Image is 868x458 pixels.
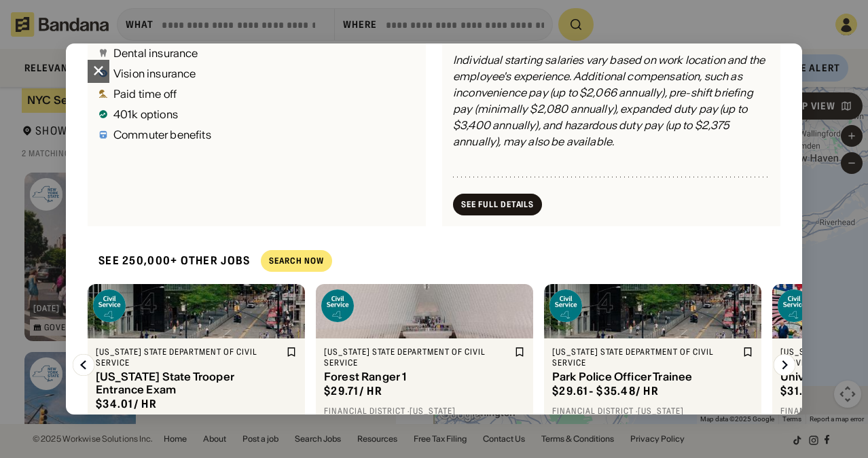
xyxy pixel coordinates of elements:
[113,88,177,99] div: Paid time off
[96,397,157,411] div: $ 34.01 / hr
[552,384,659,398] div: $ 29.61 - $35.48 / hr
[321,289,354,322] img: New York State Department of Civil Service logo
[113,48,198,58] div: Dental insurance
[552,406,753,417] div: Financial District · [US_STATE]
[73,354,94,376] img: Left Arrow
[93,289,126,322] img: New York State Department of Civil Service logo
[113,68,196,79] div: Vision insurance
[324,406,525,417] div: Financial District · [US_STATE]
[453,53,765,148] em: Individual starting salaries vary based on work location and the employee's experience. Additiona...
[113,109,178,120] div: 401k options
[96,370,283,396] div: [US_STATE] State Trooper Entrance Exam
[88,243,250,279] div: See 250,000+ other jobs
[774,354,795,376] img: Right Arrow
[461,200,534,209] div: See Full Details
[269,257,324,265] div: Search Now
[780,384,837,398] div: $ 31.15 / hr
[552,370,740,383] div: Park Police Officer Trainee
[552,347,740,368] div: [US_STATE] State Department of Civil Service
[113,129,211,140] div: Commuter benefits
[324,347,511,368] div: [US_STATE] State Department of Civil Service
[96,347,283,368] div: [US_STATE] State Department of Civil Service
[778,289,810,322] img: New York State Department of Civil Service logo
[324,370,511,383] div: Forest Ranger 1
[549,289,582,322] img: New York State Department of Civil Service logo
[324,384,382,398] div: $ 29.71 / hr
